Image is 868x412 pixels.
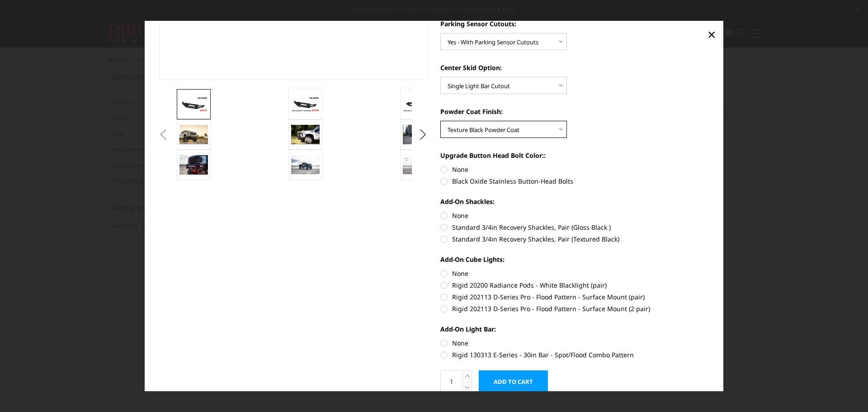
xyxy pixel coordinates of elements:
img: A2L Series - Base Front Bumper (Non Winch) [179,156,208,175]
label: Upgrade Button Head Bolt Color:: [440,151,709,160]
label: Parking Sensor Cutouts: [440,19,709,28]
span: × [708,24,716,44]
label: Standard 3/4in Recovery Shackles, Pair (Textured Black) [440,234,709,244]
label: Rigid 20200 Radiance Pods - White Blacklight (pair) [440,280,709,290]
img: A2L Series - Base Front Bumper (Non Winch) [179,96,208,112]
label: Add-On Cube Lights: [440,255,709,264]
img: A2L Series - Base Front Bumper (Non Winch) [403,156,431,175]
label: None [440,269,709,278]
button: Next [416,128,430,142]
label: Standard 3/4in Recovery Shackles, Pair (Gloss Black ) [440,223,709,232]
button: Previous [157,128,170,142]
img: 2020 Chevrolet HD - Compatible with block heater connection [291,125,320,144]
label: Black Oxide Stainless Button-Head Bolts [440,176,709,186]
a: Close [704,27,719,42]
img: A2L Series - Base Front Bumper (Non Winch) [291,156,320,174]
label: None [440,211,709,220]
label: Add-On Shackles: [440,197,709,206]
label: None [440,165,709,174]
img: A2L Series - Base Front Bumper (Non Winch) [291,96,320,112]
input: Add to Cart [479,370,548,393]
label: None [440,338,709,348]
label: Rigid 130313 E-Series - 30in Bar - Spot/Flood Combo Pattern [440,350,709,360]
img: 2019 GMC 1500 [179,125,208,144]
label: Rigid 202113 D-Series Pro - Flood Pattern - Surface Mount (2 pair) [440,304,709,313]
label: Powder Coat Finish: [440,107,709,116]
label: Add-On Light Bar: [440,324,709,334]
img: 2020 RAM HD - Available in single light bar configuration only [403,125,431,144]
img: A2L Series - Base Front Bumper (Non Winch) [403,96,431,112]
label: Rigid 202113 D-Series Pro - Flood Pattern - Surface Mount (pair) [440,292,709,302]
label: Center Skid Option: [440,63,709,72]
